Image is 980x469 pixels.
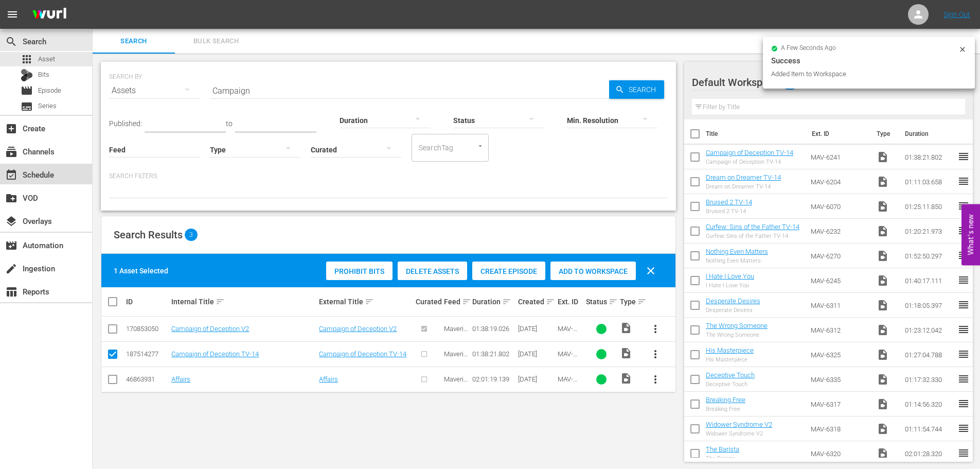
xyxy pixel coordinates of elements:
button: Create Episode [472,262,545,280]
div: Type [620,296,639,308]
th: Ext. ID [806,119,871,148]
td: 01:25:11.850 [901,194,957,219]
td: 02:01:28.320 [901,441,957,466]
span: VOD [5,192,17,204]
td: MAV-6318 [807,416,872,441]
div: Duration [472,296,514,308]
div: ID [126,298,168,306]
span: reorder [957,323,970,336]
span: Episode [21,84,33,97]
a: Campaign of Deception V2 [171,325,249,333]
div: Default Workspace [692,68,954,97]
div: [DATE] [518,350,555,358]
span: sort [637,297,647,306]
div: 01:38:21.802 [472,350,514,358]
span: Video [877,225,889,237]
span: clear [645,265,657,277]
div: I Hate I Love You [706,282,754,289]
td: 01:20:21.973 [901,219,957,244]
span: Video [877,250,889,262]
button: Delete Assets [398,262,467,280]
span: reorder [957,150,970,163]
span: Maverick Movies [444,375,468,398]
span: reorder [957,200,970,212]
div: 01:38:19.026 [472,325,514,333]
td: MAV-6311 [807,293,872,318]
span: Search [5,36,17,48]
div: Dream on Dreamer TV-14 [706,183,781,190]
div: Success [771,55,967,67]
span: sort [462,297,471,306]
span: Bulk Search [181,36,251,47]
span: Search Results [114,229,183,241]
div: External Title [319,296,413,308]
span: Create [5,123,17,135]
span: reorder [957,348,970,360]
a: Bruised 2 TV-14 [706,198,752,206]
div: 170853050 [126,325,168,333]
span: Video [877,373,889,386]
span: Ingestion [5,263,17,275]
button: Open Feedback Widget [961,204,980,265]
div: The Wrong Someone [706,332,768,338]
a: Sign Out [943,10,970,19]
span: Overlays [5,215,17,228]
span: reorder [957,397,970,410]
td: 01:52:50.297 [901,244,957,268]
a: Curfew: Sins of the Father TV-14 [706,223,799,231]
div: Bruised 2 TV-14 [706,208,752,215]
span: Episode [38,85,61,96]
td: 01:38:21.802 [901,145,957,169]
td: 01:11:54.744 [901,416,957,441]
span: reorder [957,422,970,435]
td: MAV-6317 [807,392,872,416]
div: Bits [21,69,33,81]
span: more_vert [649,323,662,335]
a: The Wrong Someone [706,322,768,329]
a: Campaign of Deception TV-14 [706,149,793,157]
td: MAV-6232 [807,219,872,244]
div: Campaign of Deception TV-14 [706,159,793,165]
span: Published: [109,119,142,128]
td: 01:11:03.658 [901,169,957,194]
span: Reports [5,286,17,298]
div: [DATE] [518,325,555,333]
button: Search [609,80,664,99]
span: reorder [957,249,970,262]
div: The Barista [706,455,739,462]
td: MAV-6312 [807,318,872,342]
td: MAV-6245 [807,268,872,293]
th: Duration [899,119,960,148]
span: Maverick Movie [444,325,468,340]
span: Series [21,100,33,113]
span: MAV-6241 [558,325,577,340]
td: 01:23:12.042 [901,318,957,342]
span: Video [620,347,632,359]
span: MAV-5398 [558,375,577,391]
div: Status [586,296,617,308]
a: Affairs [319,375,338,383]
span: more_vert [649,348,662,360]
span: sort [546,297,555,306]
td: 01:18:05.397 [901,293,957,318]
span: 28 [781,73,798,94]
div: Curfew: Sins of the Father TV-14 [706,233,799,239]
span: Prohibit Bits [326,267,393,275]
img: ans4CAIJ8jUAAAAAAAAAAAAAAAAAAAAAAAAgQb4GAAAAAAAAAAAAAAAAAAAAAAAAJMjXAAAAAAAAAAAAAAAAAAAAAAAAgAT5G... [25,3,74,27]
td: MAV-6204 [807,169,872,194]
span: Asset [38,54,55,64]
div: Curated [416,298,441,306]
span: Asset [21,53,33,65]
span: Schedule [5,169,17,181]
td: MAV-6241 [807,145,872,169]
a: Breaking Free [706,396,745,404]
div: Nothing Even Matters [706,257,768,264]
span: reorder [957,175,970,187]
span: Channels [5,146,17,158]
span: reorder [957,447,970,459]
span: Maverick Movie [444,350,468,366]
td: MAV-6270 [807,244,872,268]
span: MAV-6241 [558,350,577,366]
div: Assets [109,76,200,105]
button: more_vert [643,317,668,341]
